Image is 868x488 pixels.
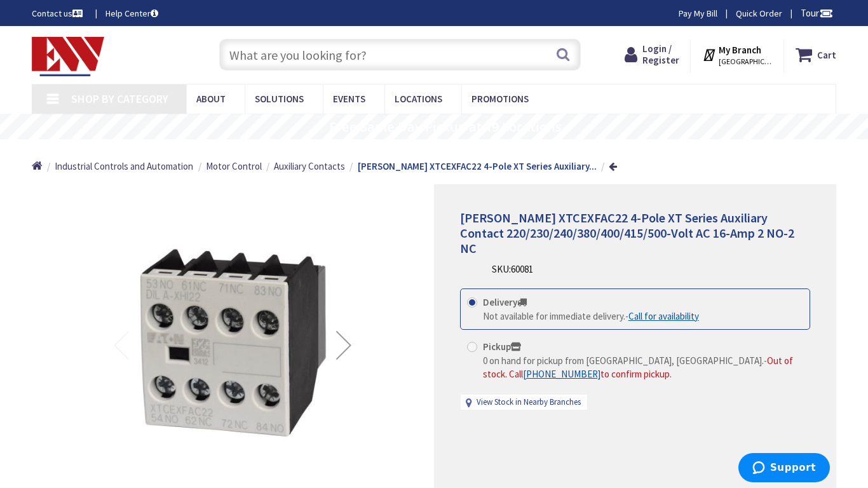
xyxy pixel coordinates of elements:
[483,341,521,353] strong: Pickup
[523,367,600,381] a: [PHONE_NUMBER]
[738,453,830,485] iframe: Opens a widget where you can find more information
[483,355,764,367] span: 0 on hand for pickup from [GEOGRAPHIC_DATA], [GEOGRAPHIC_DATA].
[471,93,529,105] span: Promotions
[679,7,717,20] a: Pay My Bill
[206,159,262,173] a: Motor Control
[642,43,679,66] span: Login / Register
[492,262,533,276] div: SKU:
[801,7,833,19] span: Tour
[206,160,262,172] span: Motor Control
[105,7,158,20] a: Help Center
[274,160,345,172] span: Auxiliary Contacts
[483,354,803,381] div: -
[255,93,304,105] span: Solutions
[817,43,836,66] strong: Cart
[32,37,104,76] img: Electrical Wholesalers, Inc.
[329,120,562,134] rs-layer: Free Same Day Pickup at 19 Locations
[702,43,773,66] div: My Branch [GEOGRAPHIC_DATA], [GEOGRAPHIC_DATA]
[625,43,679,66] a: Login / Register
[483,310,625,322] span: Not available for immediate delivery.
[511,263,533,275] span: 60081
[32,7,85,20] a: Contact us
[460,210,794,256] span: [PERSON_NAME] XTCEXFAC22 4-Pole XT Series Auxiliary Contact 220/230/240/380/400/415/500-Volt AC 1...
[55,159,193,173] a: Industrial Controls and Automation
[395,93,442,105] span: Locations
[55,160,193,172] span: Industrial Controls and Automation
[483,309,699,323] div: -
[736,7,782,20] a: Quick Order
[796,43,836,66] a: Cart
[274,159,345,173] a: Auxiliary Contacts
[219,39,581,71] input: What are you looking for?
[628,309,699,323] a: Call for availability
[333,93,365,105] span: Events
[97,208,370,482] img: Eaton XTCEXFAC22 4-Pole XT Series Auxiliary Contact 220/230/240/380/400/415/500-Volt AC 16-Amp 2 ...
[358,160,597,172] strong: [PERSON_NAME] XTCEXFAC22 4-Pole XT Series Auxiliary...
[719,44,761,56] strong: My Branch
[318,208,369,482] div: Next
[483,296,527,308] strong: Delivery
[477,396,581,409] a: View Stock in Nearby Branches
[196,93,226,105] span: About
[71,91,168,106] span: Shop By Category
[719,57,773,67] span: [GEOGRAPHIC_DATA], [GEOGRAPHIC_DATA]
